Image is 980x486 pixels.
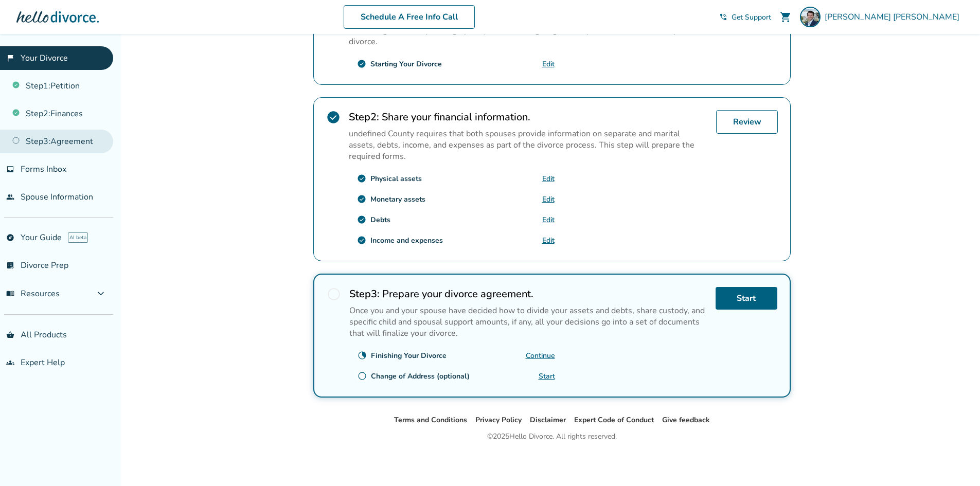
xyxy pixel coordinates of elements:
div: Starting Your Divorce [370,59,442,69]
a: Terms and Conditions [394,415,467,425]
div: Change of Address (optional) [371,371,470,381]
div: Monetary assets [370,194,425,204]
span: check_circle [357,215,366,224]
span: flag_2 [6,54,14,62]
a: Schedule A Free Info Call [344,5,475,29]
span: radio_button_unchecked [358,371,367,381]
a: Edit [542,194,555,204]
a: Edit [542,174,555,184]
span: check_circle [357,174,366,183]
a: Edit [542,215,555,225]
a: Review [716,110,778,134]
span: radio_button_unchecked [327,287,341,301]
a: phone_in_talkGet Support [719,12,771,22]
a: Start [716,287,777,310]
div: Income and expenses [370,236,443,245]
span: explore [6,233,14,242]
div: Debts [370,215,390,225]
div: © 2025 Hello Divorce. All rights reserved. [487,430,617,443]
a: Start [539,371,555,381]
span: check_circle [357,194,366,204]
span: Forms Inbox [21,164,66,175]
li: Disclaimer [530,414,566,426]
a: Edit [542,236,555,245]
span: people [6,193,14,201]
span: check_circle [357,236,366,245]
h2: Prepare your divorce agreement. [349,287,707,301]
span: Get Support [732,12,771,22]
a: Edit [542,59,555,69]
span: inbox [6,165,14,173]
span: groups [6,358,14,367]
img: Ryan Thomason [800,7,821,27]
span: Resources [6,288,60,299]
div: Physical assets [370,174,422,184]
strong: Step 3 : [349,287,380,301]
a: Continue [526,351,555,361]
span: shopping_basket [6,331,14,339]
span: menu_book [6,290,14,298]
a: Expert Code of Conduct [574,415,654,425]
span: [PERSON_NAME] [PERSON_NAME] [825,11,964,23]
span: phone_in_talk [719,13,727,21]
span: list_alt_check [6,261,14,269]
a: Privacy Policy [475,415,522,425]
span: shopping_cart [779,11,792,23]
div: Finishing Your Divorce [371,351,447,361]
span: expand_more [95,287,107,300]
p: Once you and your spouse have decided how to divide your assets and debts, share custody, and spe... [349,305,707,339]
li: Give feedback [662,414,710,426]
span: check_circle [326,110,341,124]
p: undefined County requires that both spouses provide information on separate and marital assets, d... [349,128,708,162]
iframe: Chat Widget [929,437,980,486]
span: check_circle [357,59,366,68]
strong: Step 2 : [349,110,379,124]
h2: Share your financial information. [349,110,708,124]
span: AI beta [68,232,88,243]
span: clock_loader_40 [358,351,367,360]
